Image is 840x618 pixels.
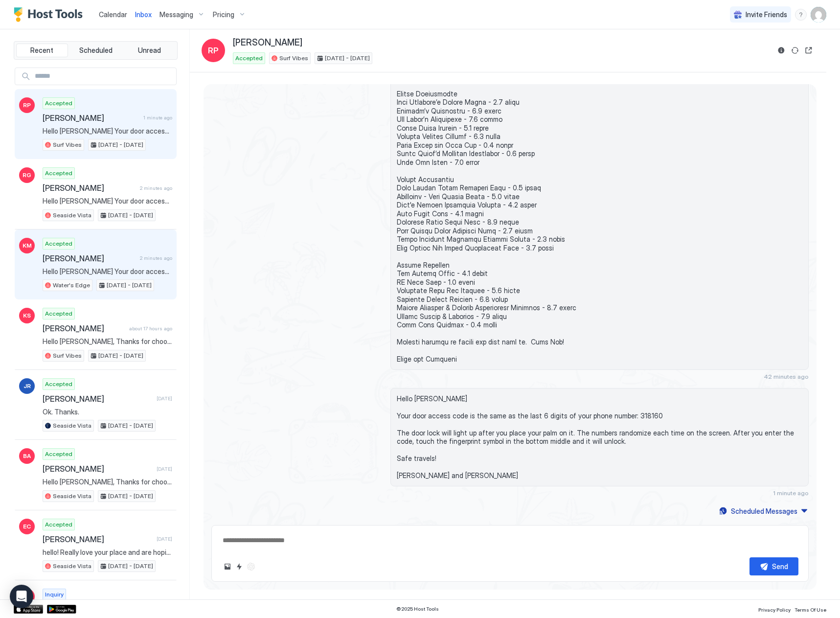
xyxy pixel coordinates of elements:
[749,557,798,575] button: Send
[718,504,809,518] button: Scheduled Messages
[795,9,807,21] div: menu
[70,44,122,57] button: Scheduled
[43,408,172,416] span: Ok. Thanks.
[53,140,82,149] span: Surf Vibes
[764,373,809,380] span: 42 minutes ago
[14,41,178,60] div: tab-group
[789,45,801,56] button: Sync reservation
[45,590,64,599] span: Inquiry
[53,562,91,571] span: Seaside Vista
[43,394,153,404] span: [PERSON_NAME]
[43,267,172,276] span: Hello [PERSON_NAME] Your door access code is the same as the last 6 digits of your phone number: ...
[23,171,31,180] span: RG
[235,54,263,63] span: Accepted
[325,54,370,63] span: [DATE] - [DATE]
[397,394,802,480] span: Hello [PERSON_NAME] Your door access code is the same as the last 6 digits of your phone number: ...
[233,561,245,572] button: Quick reply
[99,10,127,19] span: Calendar
[157,466,172,472] span: [DATE]
[53,281,90,290] span: Water's Edge
[23,452,31,460] span: BA
[213,10,234,19] span: Pricing
[157,395,172,402] span: [DATE]
[53,421,91,430] span: Seaside Vista
[140,185,172,191] span: 2 minutes ago
[43,113,139,123] span: [PERSON_NAME]
[108,492,153,501] span: [DATE] - [DATE]
[795,604,826,614] a: Terms Of Use
[208,45,219,56] span: RP
[10,585,33,608] div: Open Intercom Messenger
[43,197,172,206] span: Hello [PERSON_NAME] Your door access code is the same as the last 6 digits of your phone number: ...
[43,253,136,263] span: [PERSON_NAME]
[159,10,193,19] span: Messaging
[803,45,815,56] button: Open reservation
[30,46,53,55] span: Recent
[129,325,172,332] span: about 17 hours ago
[108,211,153,220] span: [DATE] - [DATE]
[772,561,788,572] div: Send
[45,239,72,248] span: Accepted
[43,464,153,474] span: [PERSON_NAME]
[43,534,153,544] span: [PERSON_NAME]
[45,99,72,108] span: Accepted
[143,114,172,121] span: 1 minute ago
[233,37,302,48] span: [PERSON_NAME]
[45,450,72,458] span: Accepted
[135,10,152,19] span: Inbox
[795,607,826,613] span: Terms Of Use
[23,101,31,110] span: RP
[45,380,72,389] span: Accepted
[140,255,172,261] span: 2 minutes ago
[43,548,172,557] span: hello! Really love your place and are hoping to book it- is there 2 parking spots available? we h...
[45,520,72,529] span: Accepted
[53,492,91,501] span: Seaside Vista
[79,46,113,55] span: Scheduled
[157,536,172,542] span: [DATE]
[138,46,161,55] span: Unread
[758,607,791,613] span: Privacy Policy
[222,561,233,572] button: Upload image
[811,7,826,23] div: User profile
[43,323,125,333] span: [PERSON_NAME]
[279,54,308,63] span: Surf Vibes
[396,606,439,612] span: © 2025 Host Tools
[23,311,31,320] span: KS
[43,337,172,346] span: Hello [PERSON_NAME], Thanks for choosing to stay at our place! We are sure you will love it. We w...
[47,605,76,614] a: Google Play Store
[23,241,32,250] span: KM
[98,140,143,149] span: [DATE] - [DATE]
[98,351,143,360] span: [DATE] - [DATE]
[135,9,152,20] a: Inbox
[775,45,787,56] button: Reservation information
[746,10,787,19] span: Invite Friends
[14,605,43,614] a: App Store
[16,44,68,57] button: Recent
[31,68,176,85] input: Input Field
[43,478,172,486] span: Hello [PERSON_NAME], Thanks for choosing to stay at our place! We are sure you will love it. We w...
[45,169,72,178] span: Accepted
[43,127,172,136] span: Hello [PERSON_NAME] Your door access code is the same as the last 6 digits of your phone number: ...
[758,604,791,614] a: Privacy Policy
[53,351,82,360] span: Surf Vibes
[773,489,809,497] span: 1 minute ago
[43,183,136,193] span: [PERSON_NAME]
[107,281,152,290] span: [DATE] - [DATE]
[108,562,153,571] span: [DATE] - [DATE]
[108,421,153,430] span: [DATE] - [DATE]
[731,506,797,516] div: Scheduled Messages
[53,211,91,220] span: Seaside Vista
[14,7,87,22] a: Host Tools Logo
[99,9,127,20] a: Calendar
[123,44,175,57] button: Unread
[23,382,31,390] span: JR
[45,309,72,318] span: Accepted
[23,522,31,531] span: EC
